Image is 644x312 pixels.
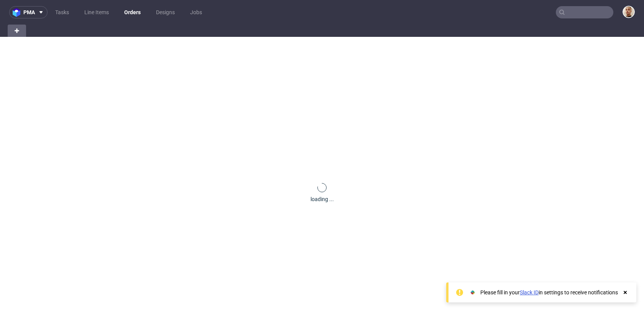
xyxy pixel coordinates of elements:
[23,10,35,15] span: pma
[480,289,618,296] div: Please fill in your in settings to receive notifications
[80,6,113,18] a: Line Items
[186,6,207,18] a: Jobs
[151,6,179,18] a: Designs
[13,8,23,17] img: logo
[310,195,334,203] div: loading ...
[120,6,145,18] a: Orders
[51,6,74,18] a: Tasks
[520,289,539,295] a: Slack ID
[9,6,48,18] button: pma
[469,289,476,296] img: Slack
[623,7,634,17] img: Bartłomiej Leśniczuk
